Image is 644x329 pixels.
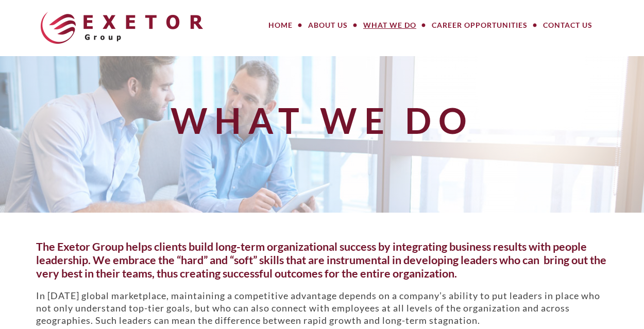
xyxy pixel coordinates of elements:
a: About Us [300,15,355,36]
img: The Exetor Group [41,12,203,44]
a: Career Opportunities [424,15,535,36]
p: In [DATE] global marketplace, maintaining a competitive advantage depends on a company’s ability ... [36,289,608,326]
a: What We Do [355,15,424,36]
a: Home [261,15,300,36]
h1: What We Do [30,101,614,140]
a: Contact Us [535,15,600,36]
h5: The Exetor Group helps clients build long-term organizational success by integrating business res... [36,240,608,281]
